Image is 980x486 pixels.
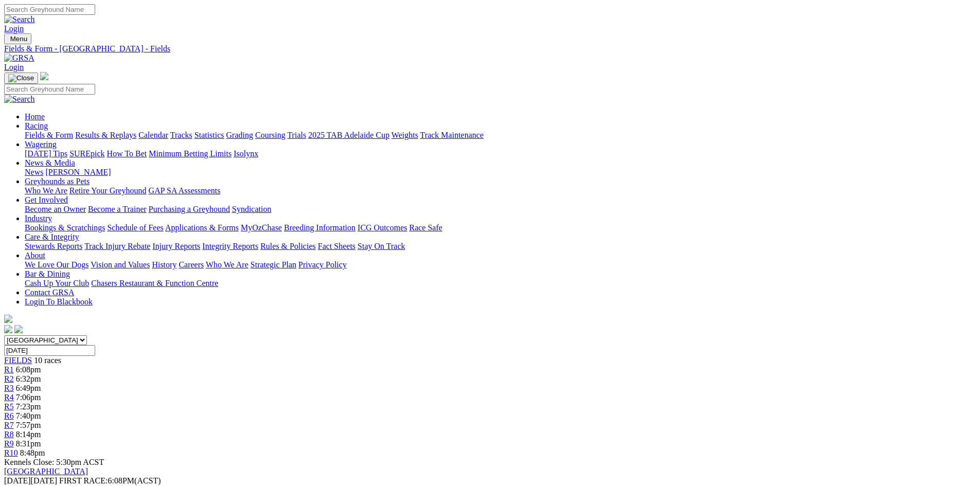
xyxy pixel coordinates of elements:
[75,131,136,139] a: Results & Replays
[91,279,218,287] a: Chasers Restaurant & Function Centre
[234,149,258,158] a: Isolynx
[16,439,41,448] span: 8:31pm
[4,411,14,420] a: R6
[25,186,976,195] div: Greyhounds as Pets
[4,393,14,402] a: R4
[25,260,88,269] a: We Love Our Dogs
[4,439,14,448] a: R9
[16,384,41,392] span: 6:49pm
[25,279,89,287] a: Cash Up Your Club
[25,177,90,186] a: Greyhounds as Pets
[255,131,286,139] a: Coursing
[4,448,18,457] a: R10
[25,168,43,176] a: News
[170,131,192,139] a: Tracks
[69,186,147,195] a: Retire Your Greyhound
[284,223,355,232] a: Breeding Information
[25,121,48,130] a: Racing
[25,195,68,204] a: Get Involved
[25,149,976,158] div: Wagering
[107,149,147,158] a: How To Bet
[69,149,104,158] a: SUREpick
[420,131,484,139] a: Track Maintenance
[4,365,14,374] span: R1
[25,242,82,250] a: Stewards Reports
[409,223,442,232] a: Race Safe
[25,131,976,140] div: Racing
[152,260,176,269] a: History
[4,345,95,356] input: Select date
[202,242,258,250] a: Integrity Reports
[4,24,24,33] a: Login
[34,356,61,365] span: 10 races
[10,35,27,43] span: Menu
[4,374,14,383] a: R2
[16,365,41,374] span: 6:08pm
[149,149,231,158] a: Minimum Betting Limits
[59,476,108,485] span: FIRST RACE:
[25,168,976,177] div: News & Media
[8,74,34,82] img: Close
[358,242,405,250] a: Stay On Track
[25,112,45,121] a: Home
[165,223,239,232] a: Applications & Forms
[149,186,221,195] a: GAP SA Assessments
[25,232,79,241] a: Care & Integrity
[179,260,204,269] a: Careers
[16,374,41,383] span: 6:32pm
[4,421,14,429] a: R7
[25,288,74,297] a: Contact GRSA
[16,402,41,411] span: 7:23pm
[25,205,86,213] a: Become an Owner
[25,140,57,149] a: Wagering
[4,315,12,323] img: logo-grsa-white.png
[4,73,38,84] button: Toggle navigation
[4,15,35,24] img: Search
[4,467,88,476] a: [GEOGRAPHIC_DATA]
[318,242,355,250] a: Fact Sheets
[59,476,161,485] span: 6:08PM(ACST)
[226,131,253,139] a: Grading
[25,158,75,167] a: News & Media
[391,131,418,139] a: Weights
[4,356,32,365] span: FIELDS
[88,205,147,213] a: Become a Trainer
[25,260,976,269] div: About
[4,402,14,411] a: R5
[25,131,73,139] a: Fields & Form
[4,430,14,439] a: R8
[4,63,24,71] a: Login
[25,251,45,260] a: About
[4,95,35,104] img: Search
[16,421,41,429] span: 7:57pm
[4,476,31,485] span: [DATE]
[25,223,105,232] a: Bookings & Scratchings
[91,260,150,269] a: Vision and Values
[260,242,316,250] a: Rules & Policies
[241,223,282,232] a: MyOzChase
[152,242,200,250] a: Injury Reports
[149,205,230,213] a: Purchasing a Greyhound
[251,260,296,269] a: Strategic Plan
[4,458,104,466] span: Kennels Close: 5:30pm ACST
[84,242,150,250] a: Track Injury Rebate
[4,53,34,63] img: GRSA
[16,430,41,439] span: 8:14pm
[4,4,95,15] input: Search
[4,384,14,392] a: R3
[25,214,52,223] a: Industry
[4,44,976,53] a: Fields & Form - [GEOGRAPHIC_DATA] - Fields
[298,260,347,269] a: Privacy Policy
[40,72,48,80] img: logo-grsa-white.png
[25,269,70,278] a: Bar & Dining
[287,131,306,139] a: Trials
[45,168,111,176] a: [PERSON_NAME]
